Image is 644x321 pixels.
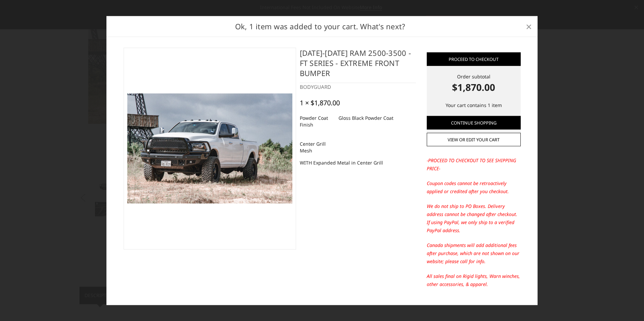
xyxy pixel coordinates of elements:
dt: Center Grill Mesh [300,138,333,157]
strong: $1,870.00 [427,80,521,94]
div: 1 × $1,870.00 [300,99,340,107]
p: Coupon codes cannot be retroactively applied or credited after you checkout. [427,179,521,195]
dd: WITH Expanded Metal in Center Grill [300,157,383,169]
span: × [526,19,532,33]
h4: [DATE]-[DATE] Ram 2500-3500 - FT Series - Extreme Front Bumper [300,47,416,83]
dd: Gloss Black Powder Coat [339,112,393,124]
div: BODYGUARD [300,83,416,91]
p: Canada shipments will add additional fees after purchase, which are not shown on our website; ple... [427,241,521,265]
a: Continue Shopping [427,116,521,129]
a: View or edit your cart [427,133,521,146]
a: Close [523,21,534,32]
p: Your cart contains 1 item [427,101,521,109]
div: Order subtotal [427,73,521,94]
a: Proceed to checkout [427,52,521,66]
img: 2010-2018 Ram 2500-3500 - FT Series - Extreme Front Bumper [127,94,292,203]
h2: Ok, 1 item was added to your cart. What's next? [117,21,523,32]
p: -PROCEED TO CHECKOUT TO SEE SHIPPING PRICE- [427,156,521,173]
dt: Powder Coat Finish [300,112,333,131]
p: All sales final on Rigid lights, Warn winches, other accessories, & apparel. [427,272,521,288]
p: We do not ship to PO Boxes. Delivery address cannot be changed after checkout. If using PayPal, w... [427,202,521,235]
